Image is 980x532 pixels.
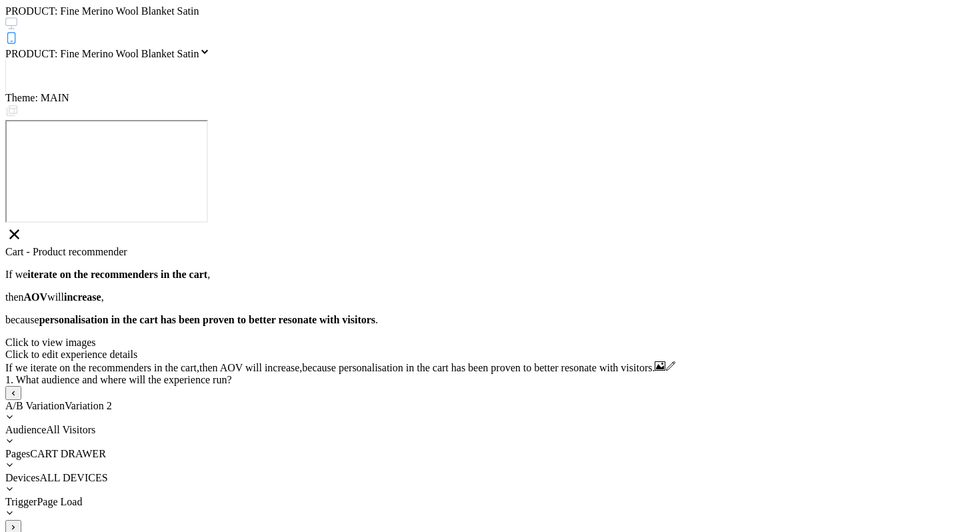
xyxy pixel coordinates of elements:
[5,291,24,303] span: then
[5,448,30,459] span: Pages
[101,291,104,303] span: ,
[24,291,48,303] strong: AOV
[46,424,95,435] span: All Visitors
[5,349,975,361] div: Click to edit experience details
[65,400,112,411] span: Variation 2
[5,314,39,325] span: because
[5,472,40,483] span: Devices
[64,291,101,303] strong: increase
[5,400,65,411] span: A/B Variation
[39,314,375,325] strong: personalisation in the cart has been proven to better resonate with visitors
[5,496,37,507] span: Trigger
[30,448,105,459] span: CART DRAWER
[5,337,975,349] div: Click to view images
[47,291,64,303] span: will
[5,48,199,59] span: PRODUCT: Fine Merino Wool Blanket Satin
[375,314,378,325] span: .
[5,246,127,257] span: Cart - Product recommender
[5,5,199,17] span: PRODUCT: Fine Merino Wool Blanket Satin
[40,472,108,483] span: ALL DEVICES
[207,269,210,280] span: ,
[5,424,46,435] span: Audience
[37,496,82,507] span: Page Load
[5,362,655,373] span: If we iterate on the recommenders in the cart,then AOV will increase,because personalisation in t...
[5,374,232,385] span: 1. What audience and where will the experience run?
[5,269,27,280] span: If we
[5,92,69,103] span: Theme: MAIN
[27,269,207,280] strong: iterate on the recommenders in the cart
